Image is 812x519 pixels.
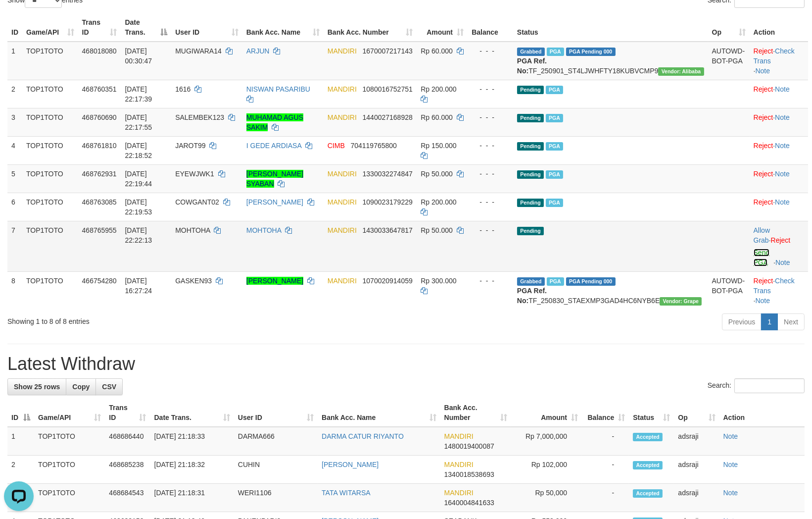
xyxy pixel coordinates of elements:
button: Open LiveChat chat widget [4,4,34,34]
th: Trans ID: activate to sort column ascending [105,399,150,427]
td: adsraji [674,456,719,484]
a: Note [775,259,790,266]
a: Reject [754,277,773,285]
td: 4 [7,136,22,164]
span: Pending [517,227,544,235]
span: Rp 60.000 [421,47,453,55]
td: DARMA666 [234,427,318,456]
div: - - - [472,197,509,207]
td: adsraji [674,484,719,512]
span: PGA [546,170,563,179]
td: adsraji [674,427,719,456]
span: [DATE] 22:22:13 [125,226,152,244]
td: 6 [7,193,22,221]
div: - - - [472,141,509,151]
span: Rp 50.000 [421,226,453,234]
div: - - - [472,276,509,286]
a: ARJUN [246,47,270,55]
a: Reject [754,85,773,93]
td: TF_250830_STAEXMP3GAD4HC6NYB6E [513,271,708,310]
a: [PERSON_NAME] [246,198,303,206]
span: SALEMBEK123 [175,113,224,121]
span: [DATE] 22:19:53 [125,198,152,216]
span: [DATE] 22:18:52 [125,142,152,159]
td: TOP1TOTO [22,193,78,221]
td: - [582,484,629,512]
td: 1 [7,42,22,80]
td: TOP1TOTO [22,271,78,310]
td: - [582,456,629,484]
th: Balance [468,13,513,42]
span: Vendor URL: https://settle31.1velocity.biz [660,297,702,306]
a: Reject [754,47,773,55]
td: TOP1TOTO [22,136,78,164]
div: - - - [472,225,509,235]
th: Status: activate to sort column ascending [629,399,674,427]
th: Status [513,13,708,42]
td: · · [750,271,808,310]
td: 2 [7,456,34,484]
a: Reject [754,170,773,178]
span: 468761810 [82,142,117,150]
a: Note [723,432,738,440]
span: · [754,226,771,244]
th: Game/API: activate to sort column ascending [34,399,105,427]
a: [PERSON_NAME] [246,277,303,285]
td: TOP1TOTO [22,108,78,136]
th: Date Trans.: activate to sort column ascending [150,399,234,427]
a: Previous [722,313,762,330]
div: - - - [472,46,509,56]
a: Check Trans [754,47,795,65]
span: MANDIRI [328,226,357,234]
td: TOP1TOTO [22,221,78,271]
label: Search: [708,378,805,393]
span: Pending [517,114,544,122]
span: PGA [546,86,563,94]
span: MANDIRI [328,113,357,121]
span: MANDIRI [444,461,474,468]
td: TOP1TOTO [22,80,78,108]
span: EYEWJWK1 [175,170,214,178]
span: PGA [546,114,563,122]
a: [PERSON_NAME] [322,461,379,468]
span: Copy 1330032274847 to clipboard [363,170,413,178]
td: [DATE] 21:18:32 [150,456,234,484]
th: Game/API: activate to sort column ascending [22,13,78,42]
span: PGA Pending [566,48,616,56]
td: · [750,193,808,221]
td: [DATE] 21:18:33 [150,427,234,456]
a: Show 25 rows [7,378,66,395]
th: User ID: activate to sort column ascending [234,399,318,427]
th: Trans ID: activate to sort column ascending [78,13,121,42]
a: MUHAMAD AGUS SAKIM [246,113,303,131]
span: 468018080 [82,47,117,55]
th: Action [719,399,805,427]
span: MANDIRI [328,85,357,93]
a: NISWAN PASARIBU [246,85,310,93]
span: MANDIRI [328,198,357,206]
span: CIMB [328,142,345,150]
span: Rp 50.000 [421,170,453,178]
td: TOP1TOTO [22,42,78,80]
span: COWGANT02 [175,198,219,206]
td: AUTOWD-BOT-PGA [708,271,750,310]
span: Copy 1440027168928 to clipboard [363,113,413,121]
span: Copy 1480019400087 to clipboard [444,442,494,450]
span: Accepted [633,489,663,498]
span: Copy 1070020914059 to clipboard [363,277,413,285]
td: 5 [7,164,22,193]
th: Action [750,13,808,42]
td: TOP1TOTO [34,427,105,456]
a: Reject [771,236,791,244]
span: Pending [517,86,544,94]
span: Copy 1640004841633 to clipboard [444,499,494,507]
span: CSV [102,383,116,391]
td: 8 [7,271,22,310]
a: Note [775,142,790,150]
span: PGA [546,142,563,151]
a: 1 [761,313,778,330]
a: Note [775,198,790,206]
span: Rp 200.000 [421,85,456,93]
span: Copy 1080016752751 to clipboard [363,85,413,93]
span: Copy 1090023179229 to clipboard [363,198,413,206]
